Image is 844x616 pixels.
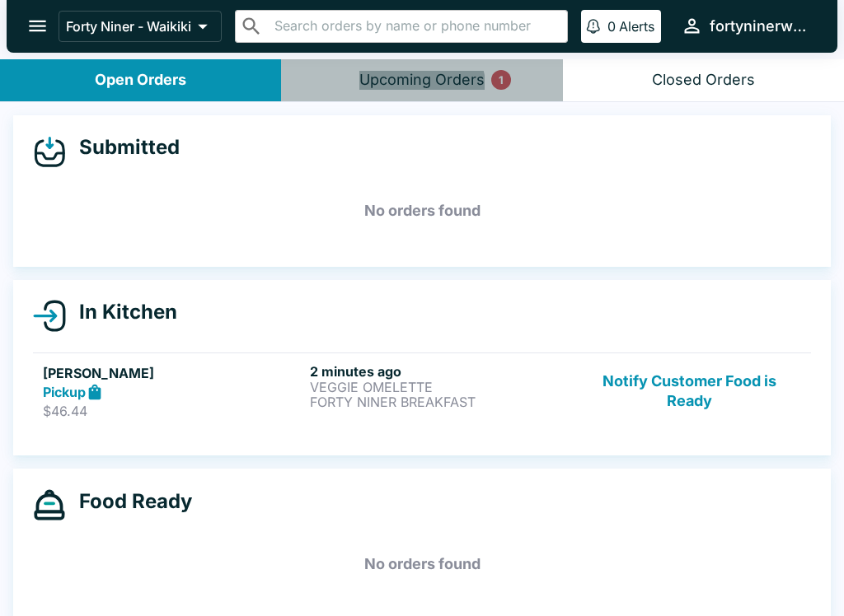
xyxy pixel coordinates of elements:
[43,403,303,419] p: $46.44
[33,534,811,594] h5: No orders found
[66,300,177,324] h4: In Kitchen
[359,71,485,90] div: Upcoming Orders
[652,71,755,90] div: Closed Orders
[499,72,504,88] p: 1
[33,181,811,240] h5: No orders found
[43,363,303,383] h5: [PERSON_NAME]
[310,363,570,380] h6: 2 minutes ago
[619,18,654,35] p: Alerts
[43,384,86,400] strong: Pickup
[710,16,811,36] div: fortyninerwaikiki
[16,5,59,47] button: open drawer
[95,71,186,90] div: Open Orders
[310,394,570,409] p: FORTY NINER BREAKFAST
[607,18,616,35] p: 0
[66,489,192,514] h4: Food Ready
[310,380,570,394] p: VEGGIE OMELETTE
[66,18,191,35] p: Forty Niner - Waikiki
[33,352,811,430] a: [PERSON_NAME]Pickup$46.442 minutes agoVEGGIE OMELETTEFORTY NINER BREAKFASTNotify Customer Food is...
[59,11,222,42] button: Forty Niner - Waikiki
[674,8,818,44] button: fortyninerwaikiki
[66,135,180,160] h4: Submitted
[270,15,560,38] input: Search orders by name or phone number
[578,363,801,420] button: Notify Customer Food is Ready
